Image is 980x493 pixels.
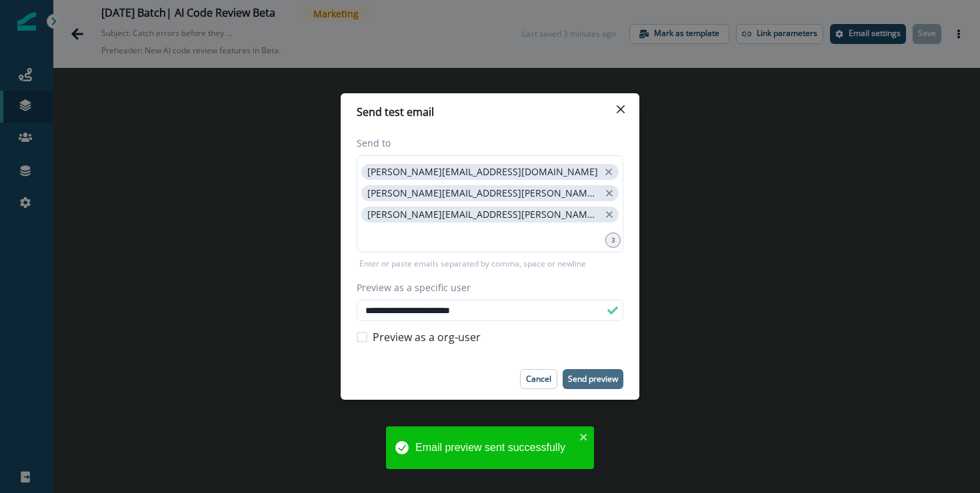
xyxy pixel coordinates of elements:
button: Close [610,99,631,120]
p: [PERSON_NAME][EMAIL_ADDRESS][PERSON_NAME][DOMAIN_NAME] [367,209,599,221]
button: Cancel [520,369,557,389]
p: [PERSON_NAME][EMAIL_ADDRESS][DOMAIN_NAME] [367,167,598,178]
button: close [602,165,615,179]
label: Preview as a specific user [357,280,615,294]
button: Send preview [563,369,623,389]
p: Cancel [526,374,551,384]
span: Preview as a org-user [373,329,481,345]
label: Send to [357,136,615,150]
button: close [603,187,615,200]
p: Send preview [568,374,618,384]
button: close [579,432,589,442]
p: Send test email [357,104,434,120]
button: close [603,208,615,221]
p: [PERSON_NAME][EMAIL_ADDRESS][PERSON_NAME][DOMAIN_NAME] [367,188,599,199]
div: Email preview sent successfully [415,440,575,456]
div: 3 [605,233,621,248]
p: Enter or paste emails separated by comma, space or newline [357,258,589,270]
